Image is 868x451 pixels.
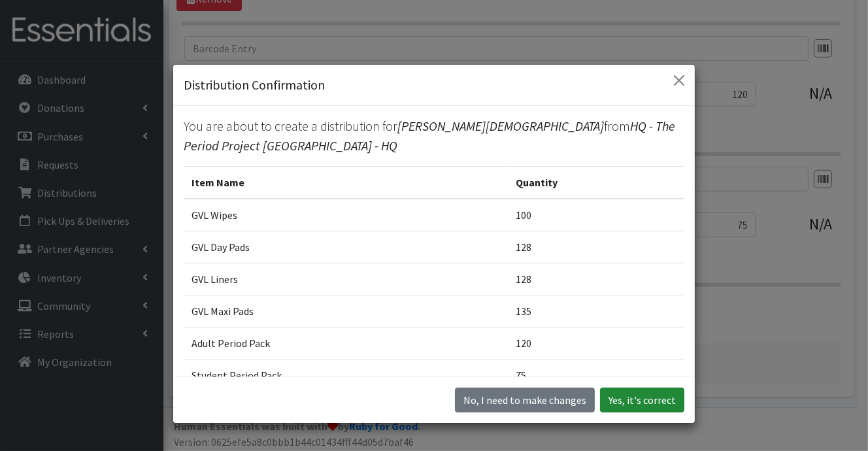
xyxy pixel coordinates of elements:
span: [PERSON_NAME][DEMOGRAPHIC_DATA] [397,118,604,134]
button: Yes, it's correct [600,388,684,412]
button: Close [669,70,690,91]
p: You are about to create a distribution for from [184,116,684,156]
td: GVL Maxi Pads [184,295,508,327]
td: GVL Liners [184,263,508,295]
td: 75 [508,359,684,392]
td: Adult Period Pack [184,327,508,359]
h5: Distribution Confirmation [184,75,325,95]
td: 128 [508,263,684,295]
td: 135 [508,295,684,327]
td: 128 [508,231,684,263]
td: 120 [508,327,684,359]
td: GVL Day Pads [184,231,508,263]
button: No I need to make changes [455,388,595,412]
td: Student Period Pack [184,359,508,392]
th: Item Name [184,167,508,199]
th: Quantity [508,167,684,199]
td: 100 [508,199,684,231]
td: GVL Wipes [184,199,508,231]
